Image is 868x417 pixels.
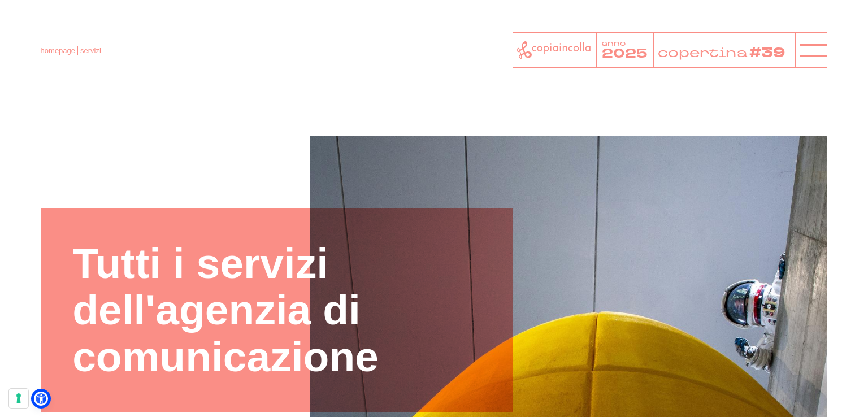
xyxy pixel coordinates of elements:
[72,240,481,380] h1: Tutti i servizi dell'agenzia di comunicazione
[658,43,750,61] tspan: copertina
[34,392,48,406] a: Open Accessibility Menu
[602,38,626,48] tspan: anno
[9,389,28,408] button: Le tue preferenze relative al consenso per le tecnologie di tracciamento
[80,46,101,55] span: servizi
[602,45,648,63] tspan: 2025
[41,46,75,55] a: homepage
[753,43,790,63] tspan: #39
